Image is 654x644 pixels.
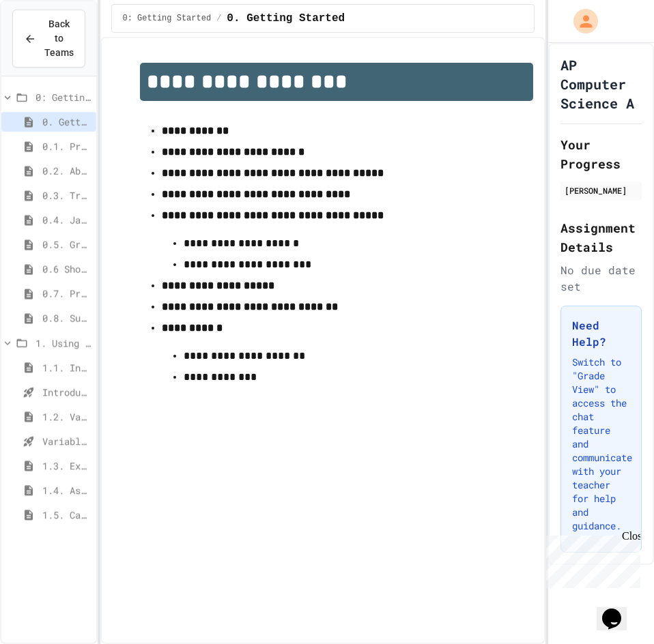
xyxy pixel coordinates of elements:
[541,530,640,588] iframe: chat widget
[12,10,85,68] button: Back to Teams
[42,188,91,203] span: 0.3. Transitioning from AP CSP to AP CSA
[42,360,91,375] span: 1.1. Introduction to Algorithms, Programming, and Compilers
[597,589,640,630] iframe: chat widget
[42,164,91,178] span: 0.2. About the AP CSA Exam
[560,262,642,295] div: No due date set
[35,90,91,104] span: 0: Getting Started
[42,434,91,448] span: Variables and Data Types - Quiz
[227,10,345,27] span: 0. Getting Started
[5,5,94,87] div: Chat with us now!Close
[42,115,91,129] span: 0. Getting Started
[35,336,91,350] span: 1. Using Objects and Methods
[42,213,91,227] span: 0.4. Java Development Environments
[44,17,74,60] span: Back to Teams
[572,355,630,533] p: Switch to "Grade View" to access the chat feature and communicate with your teacher for help and ...
[560,55,642,113] h1: AP Computer Science A
[565,184,638,196] div: [PERSON_NAME]
[42,311,91,325] span: 0.8. Survey
[42,237,91,252] span: 0.5. Growth Mindset and Pair Programming
[560,135,642,173] h2: Your Progress
[42,483,91,497] span: 1.4. Assignment and Input
[559,5,601,37] div: My Account
[216,13,221,24] span: /
[42,458,91,473] span: 1.3. Expressions and Output [New]
[572,317,630,350] h3: Need Help?
[42,385,91,399] span: Introduction to Algorithms, Programming, and Compilers
[42,409,91,424] span: 1.2. Variables and Data Types
[123,13,212,24] span: 0: Getting Started
[560,218,642,257] h2: Assignment Details
[42,287,91,301] span: 0.7. Pretest for the AP CSA Exam
[42,508,91,522] span: 1.5. Casting and Ranges of Values
[42,262,91,276] span: 0.6 Short PD Pretest
[42,139,91,153] span: 0.1. Preface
